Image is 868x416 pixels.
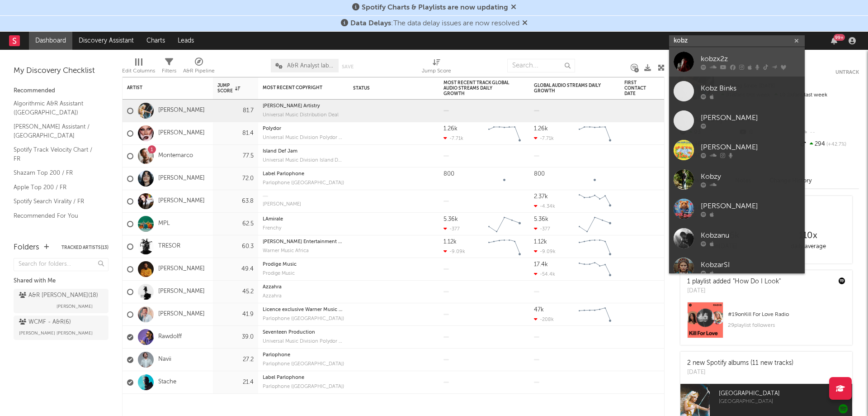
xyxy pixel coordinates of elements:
[263,271,344,276] div: Prodige Music
[719,388,852,399] span: [GEOGRAPHIC_DATA]
[263,181,344,186] div: Parlophone ([GEOGRAPHIC_DATA])
[14,289,108,313] a: A&R [PERSON_NAME](18)[PERSON_NAME]
[158,265,205,273] a: [PERSON_NAME]
[14,196,99,206] a: Spotify Search Virality / FR
[217,105,254,116] div: 81.7
[14,182,99,192] a: Apple Top 200 / FR
[835,68,859,77] button: Untrack
[443,171,454,177] div: 800
[575,190,615,213] svg: Chart title
[534,126,548,132] div: 1.26k
[669,77,805,106] a: Kobz Binks
[484,213,525,235] svg: Chart title
[701,259,800,270] div: KobzarSI
[534,171,545,177] div: 800
[263,135,344,140] div: Universal Music Division Polydor France
[263,294,344,299] div: label: Azzahra
[263,226,344,231] div: Frenchy
[669,165,805,194] a: Kobzy
[669,194,805,224] a: [PERSON_NAME]
[158,197,205,205] a: [PERSON_NAME]
[287,63,334,69] span: A&R Analyst labels
[443,216,458,222] div: 5.36k
[733,278,781,285] a: "How Do I Look"
[263,202,344,207] div: [PERSON_NAME]
[534,135,554,141] div: -7.71k
[701,142,800,153] div: [PERSON_NAME]
[158,356,171,363] a: Navii
[263,262,344,267] div: copyright: Prodige Music
[263,104,344,109] div: [PERSON_NAME] Artistry
[14,258,108,271] input: Search for folders...
[263,181,344,186] div: label: Parlophone (France)
[669,47,805,77] a: kobzx2z
[127,85,195,91] div: Artist
[443,226,460,232] div: -377
[263,339,344,344] div: label: Universal Music Division Polydor France
[158,107,205,115] a: [PERSON_NAME]
[263,285,344,290] div: copyright: Azzahra
[669,224,805,253] a: Kobzanu
[263,316,344,321] div: Parlophone ([GEOGRAPHIC_DATA])
[19,317,71,328] div: WCMF - A&R ( 6 )
[422,54,451,81] div: Jump Score
[353,86,412,91] div: Status
[158,243,180,250] a: TRESOR
[701,230,800,241] div: Kobzanu
[263,384,344,389] div: label: Parlophone (France)
[522,20,528,27] span: Dismiss
[263,353,344,358] div: copyright: Parlophone
[701,53,800,64] div: kobzx2z
[217,309,254,320] div: 41.9
[575,213,615,235] svg: Chart title
[825,142,846,147] span: +42.7 %
[728,320,845,331] div: 29 playlist followers
[263,362,344,367] div: label: Parlophone (France)
[534,316,554,322] div: -208k
[766,230,850,241] div: 110 x
[158,175,205,182] a: [PERSON_NAME]
[217,264,254,275] div: 49.4
[511,4,516,11] span: Dismiss
[217,219,254,230] div: 62.5
[14,211,99,221] a: Recommended For You
[443,80,511,96] div: Most Recent Track Global Audio Streams Daily Growth
[263,149,344,154] div: copyright: Island Def Jam
[834,34,845,41] div: 99 +
[263,330,344,335] div: copyright: Seventeen Production
[575,235,615,258] svg: Chart title
[263,339,344,344] div: Universal Music Division Polydor France
[263,202,344,207] div: label: Dana
[72,32,140,50] a: Discovery Assistant
[263,158,344,163] div: label: Universal Music Division Island Def Jam
[171,32,200,50] a: Leads
[669,35,805,47] input: Search for artists
[263,307,344,312] div: Licence exclusive Warner Music France
[263,135,344,140] div: label: Universal Music Division Polydor France
[158,288,205,296] a: [PERSON_NAME]
[701,171,800,182] div: Kobzy
[263,362,344,367] div: Parlophone ([GEOGRAPHIC_DATA])
[263,249,344,253] div: label: Warner Music Africa
[14,242,39,253] div: Folders
[687,368,793,377] div: [DATE]
[575,303,615,326] svg: Chart title
[799,139,859,150] div: 294
[162,66,176,77] div: Filters
[534,194,548,200] div: 2.37k
[534,262,548,268] div: 17.4k
[14,66,108,77] div: My Discovery Checklist
[263,316,344,321] div: label: Parlophone (France)
[575,122,615,145] svg: Chart title
[263,172,344,177] div: copyright: Label Parlophone
[534,83,602,94] div: Global Audio Streams Daily Growth
[342,64,354,69] button: Save
[422,66,451,77] div: Jump Score
[443,126,458,132] div: 1.26k
[701,201,800,211] div: [PERSON_NAME]
[263,375,344,380] div: Label Parlophone
[263,294,344,299] div: Azzahra
[19,328,93,339] span: [PERSON_NAME] [PERSON_NAME]
[29,32,72,50] a: Dashboard
[14,168,99,178] a: Shazam Top 200 / FR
